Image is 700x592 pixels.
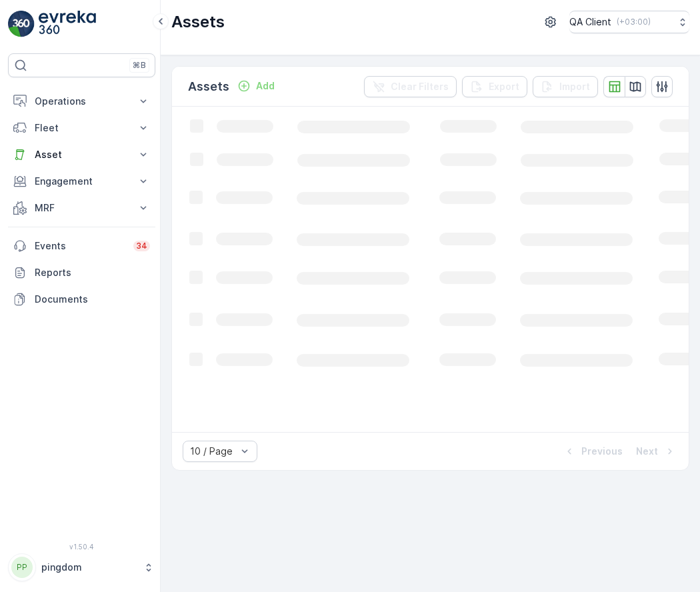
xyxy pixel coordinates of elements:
[133,60,146,71] p: ⌘B
[35,175,129,188] p: Engagement
[462,76,527,97] button: Export
[41,561,137,574] p: pingdom
[35,95,129,108] p: Operations
[11,557,33,578] div: PP
[35,121,129,135] p: Fleet
[35,266,150,279] p: Reports
[8,286,155,313] a: Documents
[569,15,611,29] p: QA Client
[8,233,155,259] a: Events34
[256,79,275,93] p: Add
[39,11,96,37] img: logo_light-DOdMpM7g.png
[364,76,457,97] button: Clear Filters
[391,80,449,93] p: Clear Filters
[8,195,155,221] button: MRF
[171,11,225,33] p: Assets
[8,88,155,115] button: Operations
[559,80,590,93] p: Import
[489,80,519,93] p: Export
[35,201,129,215] p: MRF
[635,443,678,459] button: Next
[35,239,125,253] p: Events
[8,141,155,168] button: Asset
[617,17,651,27] p: ( +03:00 )
[581,445,623,458] p: Previous
[569,11,689,33] button: QA Client(+03:00)
[561,443,624,459] button: Previous
[8,11,35,37] img: logo
[8,553,155,581] button: PPpingdom
[188,77,229,96] p: Assets
[8,259,155,286] a: Reports
[8,168,155,195] button: Engagement
[35,293,150,306] p: Documents
[8,543,155,551] span: v 1.50.4
[533,76,598,97] button: Import
[232,78,280,94] button: Add
[136,241,147,251] p: 34
[35,148,129,161] p: Asset
[8,115,155,141] button: Fleet
[636,445,658,458] p: Next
